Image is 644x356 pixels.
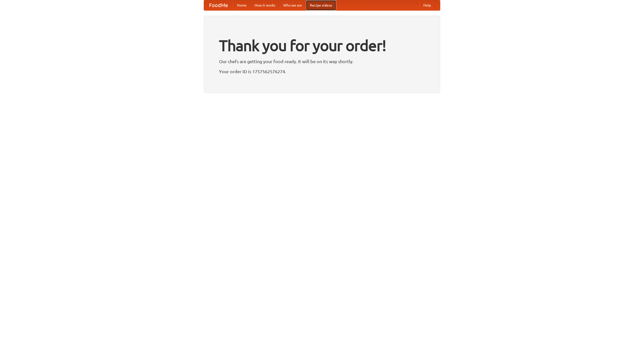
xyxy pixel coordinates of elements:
p: Our chefs are getting your food ready. It will be on its way shortly. [219,58,425,65]
p: Your order ID is 1757562576274. [219,68,425,75]
a: Help [419,0,435,10]
a: FoodMe [204,0,233,10]
h1: Thank you for your order! [219,33,425,58]
a: Who we are [279,0,306,10]
a: How it works [251,0,279,10]
a: Recipe videos [306,0,336,10]
a: Home [233,0,251,10]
